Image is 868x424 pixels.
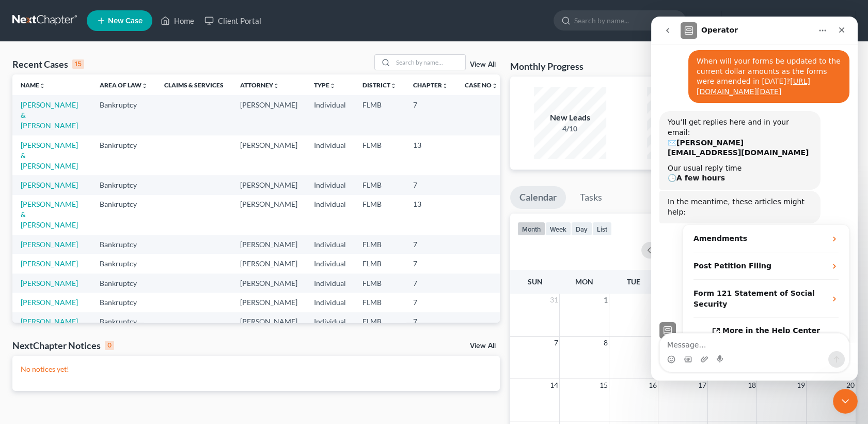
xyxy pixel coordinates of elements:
td: Individual [306,175,354,194]
a: [PERSON_NAME] Law Office, P.A. [722,11,855,30]
a: Chapterunfold_more [413,81,448,89]
span: 18 [746,379,756,391]
span: 16 [648,379,658,391]
span: 19 [796,379,806,391]
td: FLMB [354,95,405,135]
td: Individual [306,195,354,235]
td: Bankruptcy [91,293,156,312]
td: 7 [405,235,456,254]
td: FLMB [354,195,405,235]
span: 8 [603,337,609,349]
i: unfold_more [141,83,148,89]
span: Tue [627,277,640,286]
a: Districtunfold_more [362,81,397,89]
td: Bankruptcy [91,254,156,273]
iframe: Intercom live chat [651,17,858,381]
td: [PERSON_NAME] [232,312,306,331]
td: FLMB [354,312,405,331]
td: Bankruptcy [91,235,156,254]
a: Home [155,11,199,30]
td: Individual [306,95,354,135]
span: 14 [549,379,559,391]
a: Help [686,11,721,30]
a: Attorneyunfold_more [240,81,279,89]
td: [PERSON_NAME] [232,235,306,254]
button: month [517,222,545,236]
a: Area of Lawunfold_more [100,81,148,89]
a: Nameunfold_more [21,81,45,89]
a: Case Nounfold_more [465,81,498,89]
iframe: Intercom live chat [833,389,858,414]
td: [PERSON_NAME] [232,175,306,194]
button: day [571,222,592,236]
a: [PERSON_NAME] & [PERSON_NAME] [21,100,78,130]
td: [PERSON_NAME] [232,274,306,293]
a: [PERSON_NAME] & [PERSON_NAME] [21,141,78,170]
td: 7 [405,254,456,273]
td: Individual [306,293,354,312]
a: [PERSON_NAME] [21,298,78,307]
a: Typeunfold_more [314,81,336,89]
a: View All [470,61,496,68]
p: No notices yet! [21,364,492,374]
span: New Case [108,17,143,25]
td: [PERSON_NAME] [232,135,306,175]
a: [PERSON_NAME] [21,317,78,326]
td: FLMB [354,254,405,273]
a: [PERSON_NAME] [21,279,78,287]
td: [PERSON_NAME] [232,254,306,273]
td: Bankruptcy [91,195,156,235]
div: New Leads [534,112,606,124]
td: Individual [306,135,354,175]
a: Client Portal [199,11,266,30]
td: Bankruptcy [91,312,156,331]
td: FLMB [354,235,405,254]
td: 7 [405,274,456,293]
button: list [592,222,612,236]
td: Bankruptcy [91,175,156,194]
span: 17 [697,379,707,391]
i: unfold_more [39,83,45,89]
span: 31 [549,294,559,306]
button: week [545,222,571,236]
i: unfold_more [442,83,448,89]
td: 7 [405,95,456,135]
td: Individual [306,274,354,293]
td: Individual [306,235,354,254]
a: [PERSON_NAME] [21,180,78,189]
i: unfold_more [273,83,279,89]
a: View All [470,342,496,350]
div: NextChapter Notices [12,339,114,352]
i: unfold_more [329,83,336,89]
input: Search by name... [393,55,465,70]
a: [PERSON_NAME] [21,259,78,268]
td: 13 [405,195,456,235]
a: [PERSON_NAME] [21,240,78,249]
td: [PERSON_NAME] [232,195,306,235]
span: Sun [528,277,543,286]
